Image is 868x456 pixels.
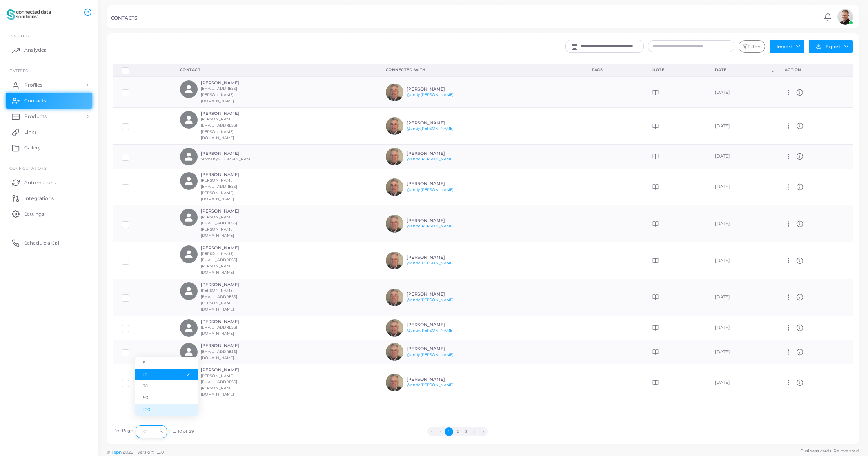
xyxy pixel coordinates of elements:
[715,123,768,129] div: [DATE]
[24,179,56,186] span: Automations
[407,255,464,260] h6: [PERSON_NAME]
[135,380,198,392] li: 20
[24,240,60,247] span: Schedule a Call
[201,251,238,274] small: [PERSON_NAME][EMAIL_ADDRESS][PERSON_NAME][DOMAIN_NAME]
[715,294,768,300] div: [DATE]
[123,449,133,456] span: 2025
[201,215,238,238] small: [PERSON_NAME][EMAIL_ADDRESS][PERSON_NAME][DOMAIN_NAME]
[6,109,92,124] a: Products
[809,40,853,53] button: Export
[201,111,258,116] h6: [PERSON_NAME]
[136,425,167,438] div: Search for option
[9,166,47,171] span: Configurations
[180,67,369,73] div: Contact
[407,352,454,357] a: @andy.[PERSON_NAME]
[24,129,37,136] span: Links
[24,97,46,104] span: Contacts
[386,148,403,165] img: avatar
[201,319,258,324] h6: [PERSON_NAME]
[386,67,574,73] div: Connected With
[201,117,238,140] small: [PERSON_NAME][EMAIL_ADDRESS][PERSON_NAME][DOMAIN_NAME]
[592,67,635,73] div: Tags
[6,140,92,156] a: Gallery
[407,151,464,156] h6: [PERSON_NAME]
[715,184,768,190] div: [DATE]
[407,93,454,97] a: @andy.[PERSON_NAME]
[462,427,470,436] button: Go to page 3
[6,235,92,251] a: Schedule a Call
[201,349,238,360] small: [EMAIL_ADDRESS][DOMAIN_NAME]
[24,82,42,89] span: Profiles
[24,195,54,202] span: Integrations
[201,80,258,85] h6: [PERSON_NAME]
[386,374,403,391] img: avatar
[201,157,254,161] small: Sinman@.[DOMAIN_NAME]
[386,319,403,337] img: avatar
[6,190,92,206] a: Integrations
[407,298,454,302] a: @andy.[PERSON_NAME]
[183,249,194,260] svg: person fill
[24,113,47,120] span: Products
[407,346,464,351] h6: [PERSON_NAME]
[837,9,853,25] img: avatar
[386,117,403,135] img: avatar
[445,427,453,436] button: Go to page 1
[6,42,92,58] a: Analytics
[800,448,859,454] span: Business cards. Reinvented.
[407,377,464,382] h6: [PERSON_NAME]
[715,89,768,96] div: [DATE]
[715,153,768,160] div: [DATE]
[183,151,194,162] svg: person fill
[9,68,28,73] span: ENTITIES
[139,427,156,436] input: Search for option
[479,427,488,436] button: Go to last page
[407,157,454,161] a: @andy.[PERSON_NAME]
[201,374,238,397] small: [PERSON_NAME][EMAIL_ADDRESS][PERSON_NAME][DOMAIN_NAME]
[785,67,844,73] div: action
[407,261,454,265] a: @andy.[PERSON_NAME]
[6,93,92,109] a: Contacts
[183,286,194,296] svg: person fill
[135,404,198,416] li: 100
[135,392,198,404] li: 50
[135,357,198,369] li: 5
[715,325,768,331] div: [DATE]
[201,325,238,336] small: [EMAIL_ADDRESS][DOMAIN_NAME]
[201,86,238,103] small: [EMAIL_ADDRESS][PERSON_NAME][DOMAIN_NAME]
[407,218,464,223] h6: [PERSON_NAME]
[386,178,403,196] img: avatar
[6,206,92,222] a: Settings
[6,77,92,93] a: Profiles
[407,328,454,332] a: @andy.[PERSON_NAME]
[407,181,464,186] h6: [PERSON_NAME]
[652,67,697,73] div: Note
[6,124,92,140] a: Links
[201,367,258,372] h6: [PERSON_NAME]
[183,347,194,357] svg: person fill
[386,252,403,269] img: avatar
[715,258,768,264] div: [DATE]
[201,151,258,156] h6: [PERSON_NAME]
[7,7,51,22] img: logo
[407,292,464,297] h6: [PERSON_NAME]
[835,9,855,25] a: avatar
[169,429,194,435] span: 1 to 10 of 29
[24,211,44,218] span: Settings
[183,84,194,94] svg: person fill
[24,144,41,151] span: Gallery
[407,187,454,192] a: @andy.[PERSON_NAME]
[24,47,46,54] span: Analytics
[201,288,238,311] small: [PERSON_NAME][EMAIL_ADDRESS][PERSON_NAME][DOMAIN_NAME]
[183,114,194,125] svg: person fill
[407,120,464,125] h6: [PERSON_NAME]
[453,427,462,436] button: Go to page 2
[407,126,454,131] a: @andy.[PERSON_NAME]
[183,323,194,333] svg: person fill
[201,209,258,214] h6: [PERSON_NAME]
[9,33,29,38] span: INSIGHTS
[470,427,479,436] button: Go to next page
[407,87,464,92] h6: [PERSON_NAME]
[183,212,194,223] svg: person fill
[715,380,768,386] div: [DATE]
